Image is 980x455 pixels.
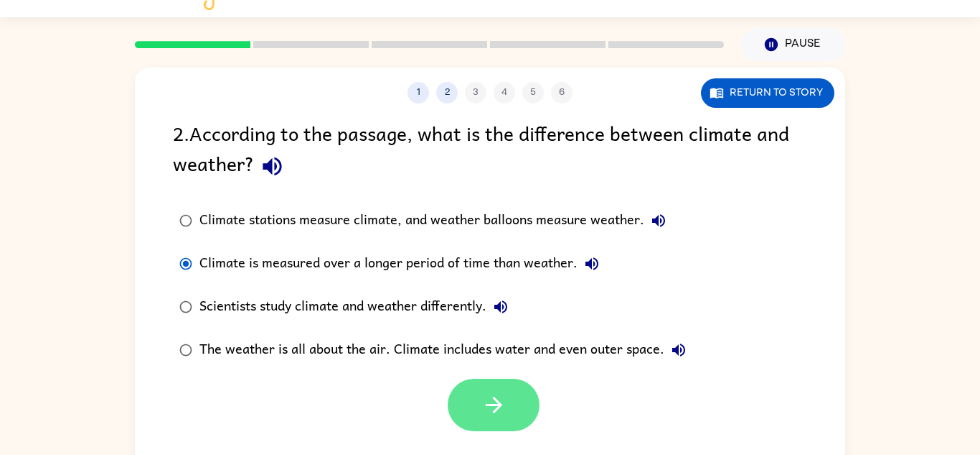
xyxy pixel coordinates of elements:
div: Climate is measured over a longer period of time than weather. [199,249,606,278]
div: 2 . According to the passage, what is the difference between climate and weather? [173,118,807,185]
button: Return to story [701,78,834,108]
button: Pause [741,28,845,61]
button: 2 [436,82,458,104]
div: Climate stations measure climate, and weather balloons measure weather. [199,206,673,235]
div: The weather is all about the air. Climate includes water and even outer space. [199,336,693,364]
button: 1 [407,82,429,104]
button: Scientists study climate and weather differently. [486,293,515,321]
div: Scientists study climate and weather differently. [199,293,515,321]
button: Climate stations measure climate, and weather balloons measure weather. [644,206,673,235]
button: Climate is measured over a longer period of time than weather. [578,249,606,278]
button: The weather is all about the air. Climate includes water and even outer space. [664,336,693,364]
